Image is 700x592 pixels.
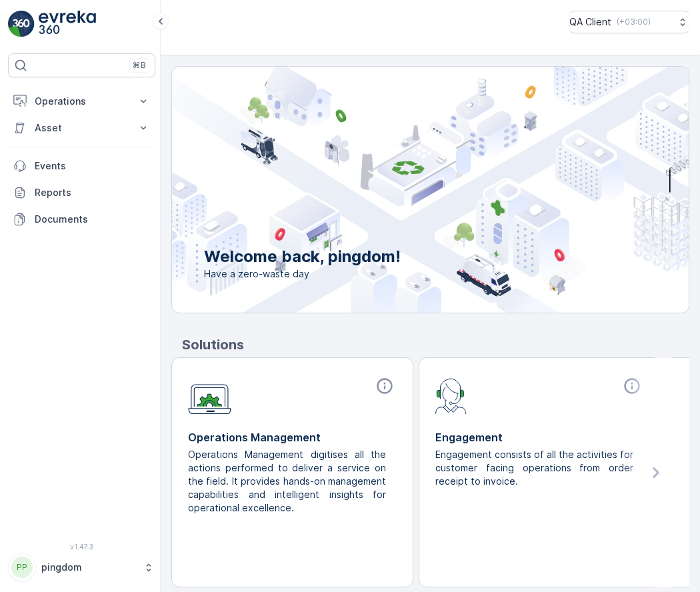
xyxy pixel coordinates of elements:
img: logo_light-DOdMpM7g.png [39,11,96,37]
a: Documents [8,206,155,233]
button: Asset [8,115,155,141]
p: Reports [35,186,150,199]
span: v 1.47.3 [8,543,155,551]
p: Operations Management [188,429,397,445]
p: Documents [35,213,150,226]
img: module-icon [435,377,467,414]
p: Asset [35,121,129,135]
button: Operations [8,88,155,115]
button: PPpingdom [8,553,155,581]
p: ⌘B [133,60,146,71]
span: Have a zero-waste day [204,267,401,281]
img: module-icon [188,377,231,415]
p: Engagement [435,429,644,445]
img: city illustration [112,67,689,313]
div: PP [11,557,33,578]
p: Events [35,159,150,173]
img: logo [8,11,35,37]
p: Operations Management digitises all the actions performed to deliver a service on the field. It p... [188,448,386,515]
p: pingdom [41,561,137,574]
p: Welcome back, pingdom! [204,246,401,267]
button: QA Client(+03:00) [569,11,689,33]
a: Events [8,153,155,179]
a: Reports [8,179,155,206]
p: ( +03:00 ) [617,17,651,27]
p: QA Client [569,15,611,29]
p: Solutions [182,335,689,355]
p: Operations [35,95,129,108]
p: Engagement consists of all the activities for customer facing operations from order receipt to in... [435,448,633,488]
